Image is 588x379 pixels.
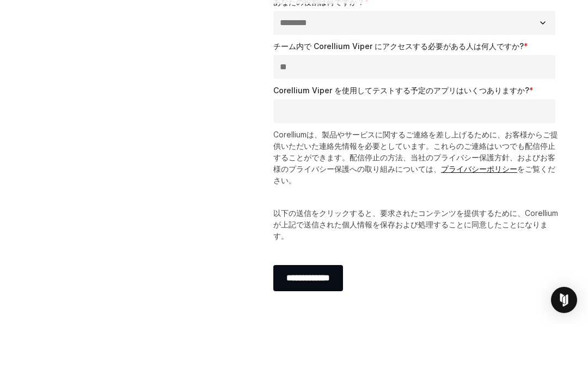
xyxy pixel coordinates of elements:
font: 価格 [494,35,510,45]
font: あなたの役割は何ですか？ [273,52,365,62]
button: 検索 [414,1,433,21]
font: Corellium Viper を使用してテストする予定のアプリはいくつありますか? [273,141,529,150]
font: について [525,35,555,45]
font: をご覧ください。 [273,219,555,240]
div: ナビゲーションメニュー [405,1,577,21]
div: ナビゲーションメニュー [252,31,577,50]
font: ログイン [538,6,568,15]
font: 製品 [388,35,403,45]
font: リソース [433,35,464,45]
font: ソリューション [258,35,311,45]
font: 産業 [342,35,357,45]
a: コレリウムホーム [11,34,97,47]
font: チーム内で Corellium Viper にアクセスする必要がある人は何人ですか? [273,97,524,106]
div: インターコムメッセンジャーを開く [551,342,577,368]
font: サポートセンター [446,6,507,15]
font: Corelliumは、製品やサービスに関するご連絡を差し上げるために、お客様からご提供いただいた連絡先情報を必要としています。これらのご連絡はいつでも配信停止することができます。配信停止の方法、... [273,185,558,228]
a: プライバシーポリシー [441,219,517,228]
font: 以下の送信をクリックすると、要求されたコンテンツを提供するために、Corellium が上記で送信された個人情報を保存および処理することに同意したことになります。 [273,263,558,296]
